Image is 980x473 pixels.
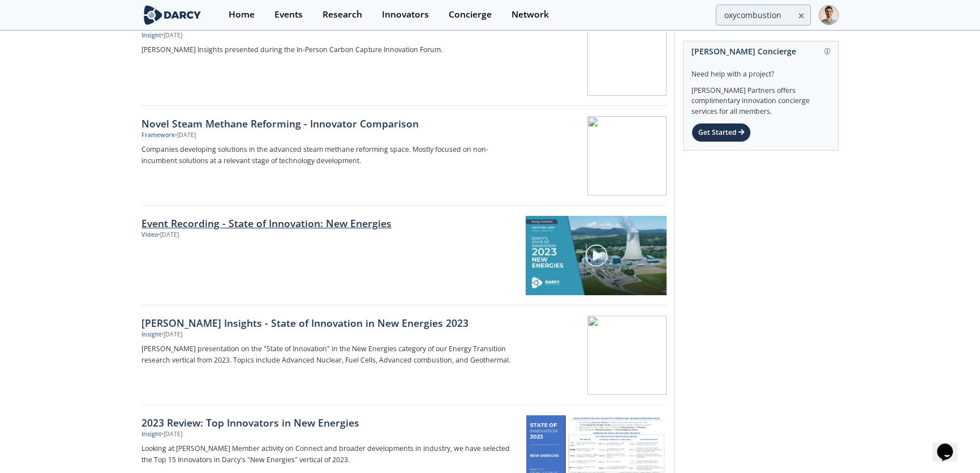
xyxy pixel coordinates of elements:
[161,430,182,439] div: • [DATE]
[141,216,518,231] a: Event Recording - State of Innovation: New Energies
[141,231,158,240] div: Video
[274,10,303,19] div: Events
[175,131,196,140] div: • [DATE]
[932,428,969,462] iframe: chat widget
[141,6,667,106] a: [PERSON_NAME] Insights - Carbon Capture Innovation Forum Insight •[DATE] [PERSON_NAME] Insights p...
[141,131,175,140] div: Framework
[716,5,811,25] input: Advanced Search
[382,10,429,19] div: Innovators
[161,31,182,40] div: • [DATE]
[141,430,161,439] div: Insight
[229,10,255,19] div: Home
[141,443,516,466] p: Looking at [PERSON_NAME] Member activity on Connect and broader developments in industry, we have...
[584,244,608,267] img: play-chapters-gray.svg
[691,123,751,142] div: Get Started
[512,10,549,19] div: Network
[141,44,516,56] p: [PERSON_NAME] Insights presented during the In-Person Carbon Capture Innovation Forum.
[819,5,839,25] img: Profile
[323,10,362,19] div: Research
[824,48,831,54] img: information.svg
[141,316,516,330] div: [PERSON_NAME] Insights - State of Innovation in New Energies 2023
[161,330,182,339] div: • [DATE]
[141,106,667,206] a: Novel Steam Methane Reforming - Innovator Comparison Framework •[DATE] Companies developing solut...
[141,5,203,25] img: logo-wide.svg
[141,116,516,131] div: Novel Steam Methane Reforming - Innovator Comparison
[158,231,179,240] div: • [DATE]
[141,144,516,167] p: Companies developing solutions in the advanced steam methane reforming space. Mostly focused on n...
[141,31,161,40] div: Insight
[691,61,830,79] div: Need help with a project?
[449,10,492,19] div: Concierge
[691,41,830,61] div: [PERSON_NAME] Concierge
[141,330,161,339] div: Insight
[141,415,516,430] div: 2023 Review: Top Innovators in New Energies
[691,79,830,117] div: [PERSON_NAME] Partners offers complimentary innovation concierge services for all members.
[141,343,516,366] p: [PERSON_NAME] presentation on the "State of Innovation" in the New Energies category of our Energ...
[141,305,667,405] a: [PERSON_NAME] Insights - State of Innovation in New Energies 2023 Insight •[DATE] [PERSON_NAME] p...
